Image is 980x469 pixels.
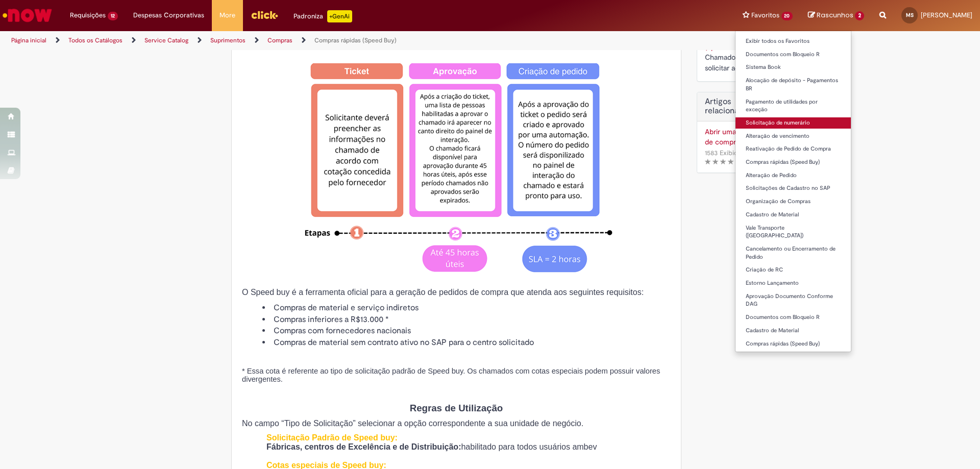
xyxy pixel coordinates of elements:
[262,337,671,349] li: Compras de material sem contrato ativo no SAP para o centro solicitado
[705,52,773,73] div: Chamado para solicitar acesso de aprovador ao ticket de Speed buy
[705,127,773,147] a: Abrir uma requisição de compras (RC)
[705,97,773,115] h3: Artigos relacionados
[242,288,644,297] span: O Speed buy é a ferramenta oficial para a geração de pedidos de compra que atenda aos seguintes r...
[262,314,671,326] li: Compras inferiores a R$13.000 *
[781,12,793,20] span: 20
[267,36,292,44] a: Compras
[108,12,118,20] span: 12
[736,264,851,276] a: Criação de RC
[251,7,278,22] img: click_logo_yellow_360x200.png
[11,36,46,44] a: Página inicial
[8,31,646,50] ul: Trilhas de página
[736,183,851,194] a: Solicitações de Cadastro no SAP
[736,75,851,94] a: Alocação de depósito - Pagamentos BR
[68,36,122,44] a: Todos os Catálogos
[144,36,188,44] a: Service Catalog
[242,367,660,383] span: * Essa cota é referente ao tipo de solicitação padrão de Speed buy. Os chamados com cotas especia...
[210,36,246,44] a: Suprimentos
[461,442,597,451] span: habilitado para todos usuários ambev
[293,10,352,22] div: Padroniza
[906,12,914,18] span: MS
[262,302,671,314] li: Compras de material e serviço indiretos
[242,419,583,428] span: No campo “Tipo de Solicitação” selecionar a opção correspondente a sua unidade de negócio.
[736,278,851,289] a: Estorno Lançamento
[735,31,852,352] ul: Favoritos
[736,243,851,262] a: Cancelamento ou Encerramento de Pedido
[327,10,352,22] p: +GenAi
[736,96,851,115] a: Pagamento de utilidades por exceção
[410,403,503,413] span: Regras de Utilização
[921,11,972,19] span: [PERSON_NAME]
[133,10,204,20] span: Despesas Corporativas
[736,170,851,181] a: Alteração de Pedido
[262,325,671,337] li: Compras com fornecedores nacionais
[736,36,851,47] a: Exibir todos os Favoritos
[751,10,779,20] span: Favoritos
[266,442,461,451] span: Fábricas, centros de Excelência e de Distribuição:
[219,10,235,20] span: More
[736,312,851,323] a: Documentos com Bloqueio R
[705,149,748,157] span: 1583 Exibições
[808,11,864,20] a: Rascunhos
[855,11,864,20] span: 2
[736,117,851,129] a: Solicitação de numerário
[736,209,851,220] a: Cadastro de Material
[314,36,397,44] a: Compras rápidas (Speed Buy)
[736,196,851,207] a: Organização de Compras
[736,49,851,60] a: Documentos com Bloqueio R
[817,10,853,20] span: Rascunhos
[736,62,851,73] a: Sistema Book
[736,223,851,241] a: Vale Transporte ([GEOGRAPHIC_DATA])
[736,291,851,310] a: Aprovação Documento Conforme DAG
[736,131,851,142] a: Alteração de vencimento
[1,5,54,26] img: ServiceNow
[70,10,106,20] span: Requisições
[736,325,851,336] a: Cadastro de Material
[266,433,398,442] span: Solicitação Padrão de Speed buy:
[736,338,851,350] a: Compras rápidas (Speed Buy)
[736,157,851,168] a: Compras rápidas (Speed Buy)
[736,143,851,155] a: Reativação de Pedido de Compra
